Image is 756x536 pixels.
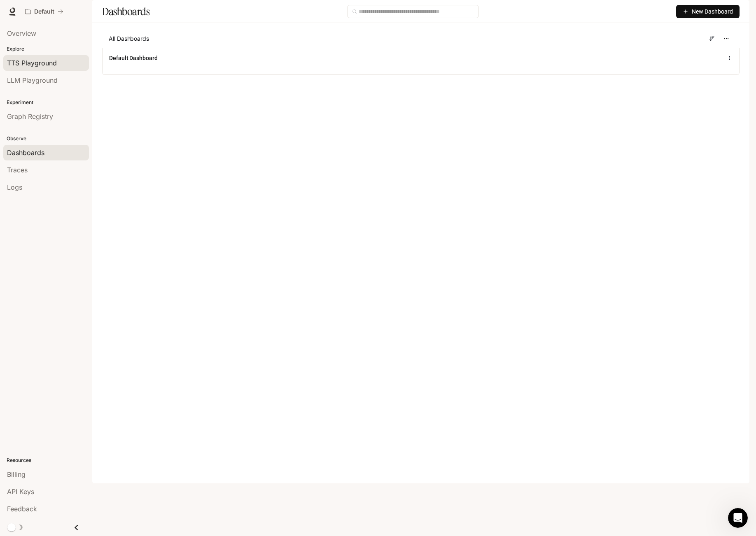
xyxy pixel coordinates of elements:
a: Default Dashboard [109,54,158,62]
span: New Dashboard [692,7,733,16]
button: All workspaces [21,3,67,20]
h1: Dashboards [102,3,149,20]
button: New Dashboard [676,5,740,18]
iframe: Intercom live chat [728,508,748,528]
span: All Dashboards [109,35,149,43]
p: Default [34,8,54,15]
